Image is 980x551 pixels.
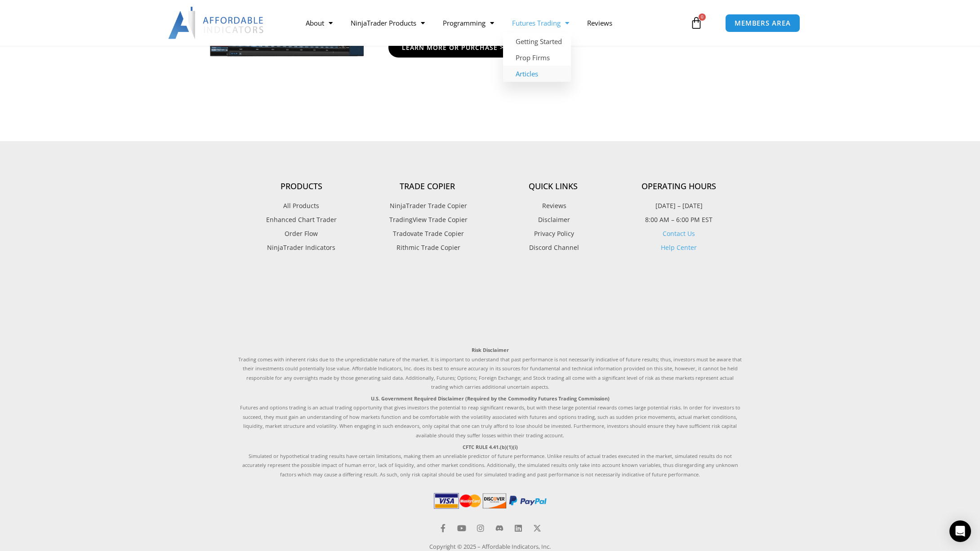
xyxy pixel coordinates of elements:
[238,346,742,391] p: Trading comes with inherent risks due to the unpredictable nature of the market. It is important ...
[490,242,616,253] a: Discord Channel
[388,38,517,58] a: Learn More Or Purchase >
[503,13,578,33] a: Futures Trading
[472,347,509,353] strong: Risk Disclaimer
[266,214,337,226] span: Enhanced Chart Trader
[238,182,364,191] h4: Products
[364,182,490,191] h4: Trade Copier
[527,242,579,253] span: Discord Channel
[364,214,490,226] a: TradingView Trade Copier
[364,228,490,240] a: Tradovate Trade Copier
[699,13,706,21] span: 0
[432,491,548,511] img: PaymentIcons | Affordable Indicators – NinjaTrader
[463,444,518,450] strong: CFTC RULE 4.41.(b)(1)(i)
[238,274,742,337] iframe: Customer reviews powered by Trustpilot
[388,200,467,212] span: NinjaTrader Trade Copier
[490,228,616,240] a: Privacy Policy
[364,242,490,253] a: Rithmic Trade Copier
[503,49,571,66] a: Prop Firms
[364,200,490,212] a: NinjaTrader Trade Copier
[663,229,695,238] a: Contact Us
[532,228,574,240] span: Privacy Policy
[238,228,364,240] a: Order Flow
[616,214,742,226] p: 8:00 AM – 6:00 PM EST
[297,13,688,33] nav: Menu
[391,228,464,240] span: Tradovate Trade Copier
[503,33,571,49] a: Getting Started
[490,200,616,212] a: Reviews
[371,395,610,402] strong: U.S. Government Required Disclaimer (Required by the Commodity Futures Trading Commission)
[238,200,364,212] a: All Products
[283,200,319,212] span: All Products
[540,200,566,212] span: Reviews
[267,242,335,253] span: NinjaTrader Indicators
[238,242,364,253] a: NinjaTrader Indicators
[661,243,697,252] a: Help Center
[297,13,342,33] a: About
[490,214,616,226] a: Disclaimer
[536,214,570,226] span: Disclaimer
[342,13,434,33] a: NinjaTrader Products
[285,228,318,240] span: Order Flow
[503,33,571,82] ul: Futures Trading
[616,200,742,212] p: [DATE] – [DATE]
[503,66,571,82] a: Articles
[434,13,503,33] a: Programming
[578,13,621,33] a: Reviews
[394,242,460,253] span: Rithmic Trade Copier
[490,182,616,191] h4: Quick Links
[387,214,468,226] span: TradingView Trade Copier
[725,14,800,32] a: MEMBERS AREA
[429,542,551,551] a: Copyright © 2025 – Affordable Indicators, Inc.
[677,10,716,36] a: 0
[238,394,742,440] p: Futures and options trading is an actual trading opportunity that gives investors the potential t...
[168,7,265,39] img: LogoAI | Affordable Indicators – NinjaTrader
[616,182,742,191] h4: Operating Hours
[402,44,504,51] span: Learn More Or Purchase >
[949,520,971,542] div: Open Intercom Messenger
[735,20,791,27] span: MEMBERS AREA
[238,214,364,226] a: Enhanced Chart Trader
[238,443,742,480] p: Simulated or hypothetical trading results have certain limitations, making them an unreliable pre...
